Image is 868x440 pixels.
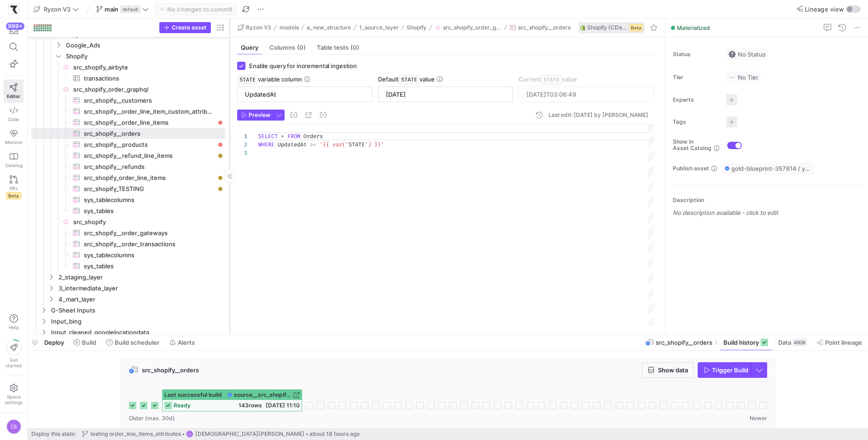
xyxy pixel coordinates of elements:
[73,62,224,73] span: src_shopify_airbyte​​​​​​​​
[237,75,302,83] span: variable column
[195,431,304,437] span: [DEMOGRAPHIC_DATA][PERSON_NAME]
[31,84,225,95] div: Press SPACE to select this row.
[310,141,316,148] span: >=
[317,45,359,51] span: Table tests
[629,24,643,31] span: Beta
[165,335,199,350] button: Alerts
[31,73,225,84] div: Press SPACE to select this row.
[159,22,211,33] button: Create asset
[84,139,215,150] span: src_shopify__products​​​​​​​​​
[587,24,628,31] span: Shopify (CData)
[84,151,215,161] span: src_shopify__refund_line_items​​​​​​​​​
[518,24,571,31] span: src_shopify__orders
[278,141,307,148] span: UpdatedAt
[174,402,191,409] span: ready
[357,22,401,33] button: 1_source_layer
[31,283,225,294] div: Press SPACE to select this row.
[66,40,224,51] span: Google_Ads
[246,24,271,31] span: Ryzon V3
[31,216,225,227] a: src_shopify​​​​​​​​
[162,389,302,411] button: Last successful buildsource__src_shopify_order_graphql__src_shopify__ordersready143rows[DATE] 11:10
[673,165,709,172] span: Publish asset
[518,75,577,83] span: Current value
[129,415,175,422] span: Older (max. 30d)
[31,194,225,205] div: Press SPACE to select this row.
[73,84,224,95] span: src_shopify_order_graphql​​​​​​​​
[31,272,225,283] div: Press SPACE to select this row.
[5,139,23,145] span: Monitor
[31,194,225,205] a: sys_tablecolumns​​​​​​​​​
[5,162,23,168] span: Catalog
[31,261,225,272] a: sys_tables​​​​​​​​​
[84,261,215,272] span: sys_tables​​​​​​​​​
[309,431,360,437] span: about 18 hours ago
[31,294,225,305] div: Press SPACE to select this row.
[31,227,225,238] a: src_shopify__order_gateways​​​​​​​​​
[237,132,247,140] div: 1
[31,62,225,73] div: Press SPACE to select this row.
[31,161,225,172] div: Press SPACE to select this row.
[84,239,215,249] span: src_shopify__order_transactions​​​​​​​​​
[31,327,225,338] div: Press SPACE to select this row.
[31,227,225,238] div: Press SPACE to select this row.
[115,339,159,346] span: Build scheduler
[31,128,225,139] a: src_shopify__orders​​​​​​​​​
[399,75,419,84] span: STATE
[58,272,224,283] span: 2_staging_layer
[728,51,736,58] img: No status
[277,22,301,33] button: models
[31,117,225,128] div: Press SPACE to select this row.
[813,335,866,350] button: Point lineage
[307,24,351,31] span: a_new_structure
[84,195,215,205] span: sys_tablecolumns​​​​​​​​​
[120,6,140,13] span: default
[404,22,429,33] button: Shopify
[44,6,70,13] span: Ryzon V3
[102,335,163,350] button: Build scheduler
[712,366,748,374] span: Trigger Build
[31,305,225,316] div: Press SPACE to select this row.
[31,106,225,117] a: src_shopify__order_line_item_custom_attributes​​​​​​​​​
[359,24,399,31] span: 1_source_layer
[31,183,225,194] div: Press SPACE to select this row.
[728,51,766,58] span: No Status
[84,162,215,172] span: src_shopify__refunds​​​​​​​​​
[31,172,225,183] div: Press SPACE to select this row.
[84,73,215,84] span: transactions​​​​​​​​​
[31,431,76,437] span: Deploy this state:
[84,117,215,128] span: src_shopify__order_line_items​​​​​​​​​
[235,22,274,33] button: Ryzon V3
[548,112,648,118] div: Last edit: [DATE] by [PERSON_NAME]
[4,172,23,203] a: PRsBeta
[51,316,224,327] span: Input_bing
[31,183,225,194] a: src_shopify_TESTING​​​​​​​​​
[6,192,21,199] span: Beta
[805,6,844,13] span: Lineage view
[8,324,19,330] span: Help
[31,316,225,327] div: Press SPACE to select this row.
[4,380,23,409] a: Spacesettings
[4,126,23,149] a: Monitor
[84,128,215,139] span: src_shopify__orders​​​​​​​​​
[31,238,225,249] a: src_shopify__order_transactions​​​​​​​​​
[237,140,247,149] div: 2
[541,75,562,84] span: STATE
[237,75,258,84] span: STATE
[172,24,207,31] span: Create asset
[726,71,761,83] button: No tierNo Tier
[677,24,710,31] span: Materialized
[31,139,225,150] a: src_shopify__products​​​​​​​​​
[726,48,768,60] button: No statusNo Status
[269,45,306,51] span: Columns
[84,206,215,216] span: sys_tables​​​​​​​​​
[825,339,862,346] span: Point lineage
[280,24,299,31] span: models
[658,366,688,374] span: Show data
[656,339,712,346] span: src_shopify__orders
[378,75,435,83] span: Default value
[58,283,224,294] span: 3_intermediate_layer
[31,172,225,183] a: src_shopify_order_line_items​​​​​​​​​
[4,80,23,103] a: Editor
[186,430,193,438] div: CB
[31,139,225,150] div: Press SPACE to select this row.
